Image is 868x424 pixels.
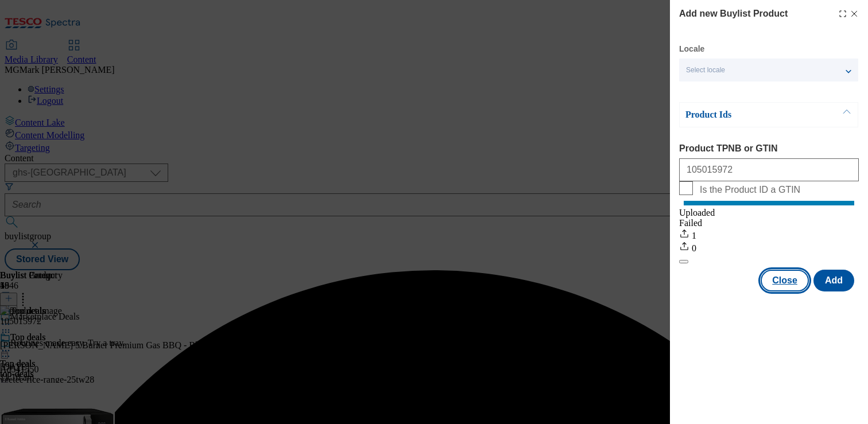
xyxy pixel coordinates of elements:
[679,228,859,241] div: 1
[679,59,858,81] button: Select locale
[761,270,809,291] button: Close
[679,218,859,228] div: Failed
[679,158,859,181] input: Enter 1 or 20 space separated Product TPNB or GTIN
[813,270,854,291] button: Add
[679,241,859,254] div: 0
[679,46,704,52] label: Locale
[685,109,806,120] p: Product Ids
[679,7,788,21] h4: Add new Buylist Product
[679,208,859,218] div: Uploaded
[679,143,859,154] label: Product TPNB or GTIN
[700,185,800,195] span: Is the Product ID a GTIN
[686,66,725,75] span: Select locale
